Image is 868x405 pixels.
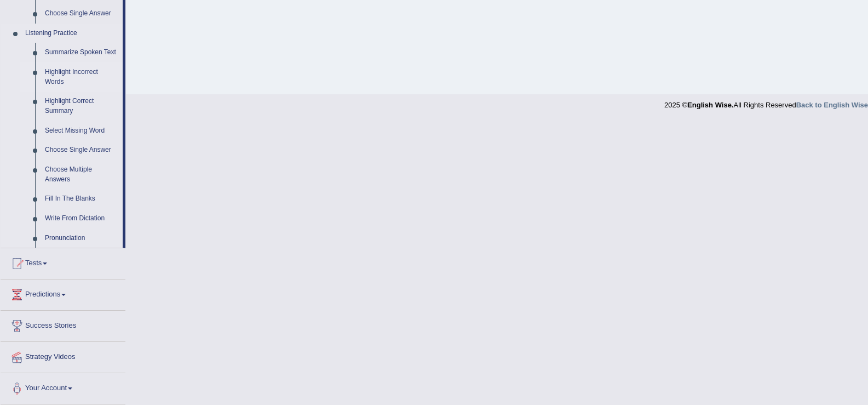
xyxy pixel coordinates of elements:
[40,62,123,92] a: Highlight Incorrect Words
[20,24,123,43] a: Listening Practice
[1,373,125,401] a: Your Account
[664,94,868,110] div: 2025 © All Rights Reserved
[1,248,125,276] a: Tests
[1,311,125,338] a: Success Stories
[40,121,123,141] a: Select Missing Word
[40,209,123,229] a: Write From Dictation
[1,279,125,307] a: Predictions
[40,140,123,160] a: Choose Single Answer
[40,189,123,209] a: Fill In The Blanks
[40,92,123,121] a: Highlight Correct Summary
[1,342,125,369] a: Strategy Videos
[40,43,123,62] a: Summarize Spoken Text
[40,160,123,189] a: Choose Multiple Answers
[40,4,123,24] a: Choose Single Answer
[796,101,868,109] a: Back to English Wise
[687,101,733,109] strong: English Wise.
[40,229,123,248] a: Pronunciation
